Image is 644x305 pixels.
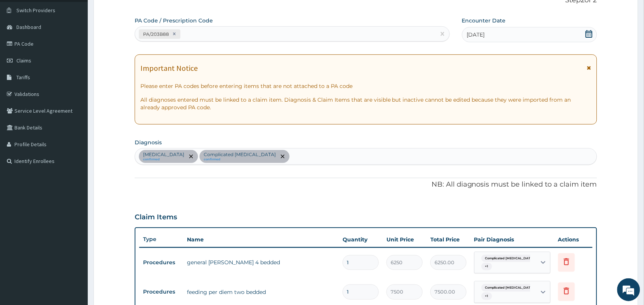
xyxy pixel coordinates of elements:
p: NB: All diagnosis must be linked to a claim item [135,180,597,190]
p: Please enter PA codes before entering items that are not attached to a PA code [140,82,591,90]
div: PA/203B88 [141,30,170,38]
label: PA Code / Prescription Code [135,17,213,24]
span: Claims [16,57,31,64]
td: feeding per diem two bedded [183,284,339,300]
p: Complicated [MEDICAL_DATA] [204,152,276,158]
span: + 1 [481,292,492,300]
span: Complicated [MEDICAL_DATA] [481,284,538,292]
p: All diagnoses entered must be linked to a claim item. Diagnosis & Claim Items that are visible bu... [140,96,591,111]
span: Complicated [MEDICAL_DATA] [481,255,538,262]
label: Encounter Date [462,17,506,24]
h3: Claim Items [135,213,177,222]
th: Type [139,232,183,246]
span: Tariffs [16,74,30,81]
h1: Important Notice [140,64,198,72]
th: Quantity [339,232,383,247]
span: remove selection option [188,153,195,160]
span: + 1 [481,263,492,270]
th: Unit Price [383,232,427,247]
th: Total Price [427,232,470,247]
label: Diagnosis [135,139,162,146]
span: [DATE] [467,31,485,38]
span: Switch Providers [16,7,55,14]
span: Dashboard [16,24,41,30]
small: confirmed [204,158,276,161]
td: Procedures [139,255,183,270]
td: general [PERSON_NAME] 4 bedded [183,255,339,270]
th: Pair Diagnosis [470,232,554,247]
th: Name [183,232,339,247]
th: Actions [554,232,592,247]
td: Procedures [139,285,183,299]
span: remove selection option [279,153,286,160]
small: confirmed [143,158,184,161]
p: [MEDICAL_DATA] [143,152,184,158]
